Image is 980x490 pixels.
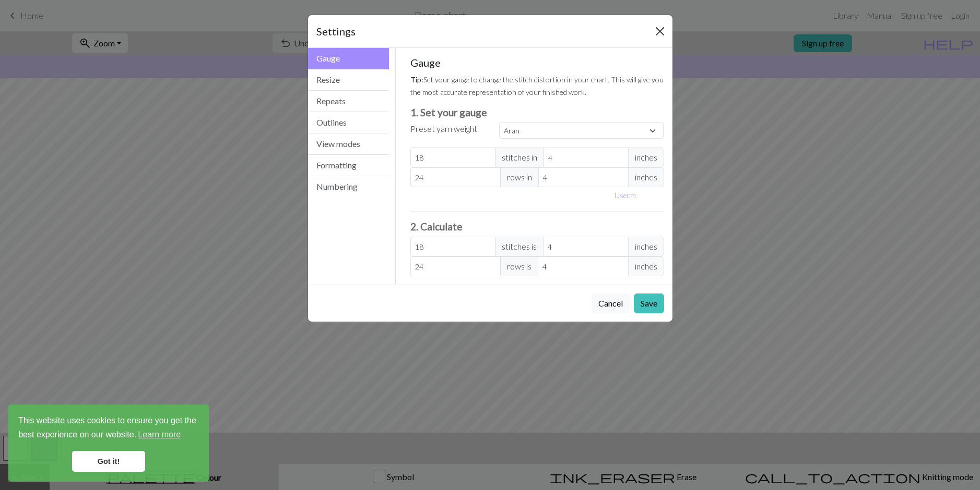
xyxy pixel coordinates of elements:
[308,69,389,91] button: Resize
[628,237,664,256] span: inches
[410,106,664,118] h3: 1. Set your gauge
[8,405,209,482] div: cookieconsent
[652,23,668,40] button: Close
[410,75,664,96] small: Set your gauge to change the stitch distortion in your chart. This will give you the most accurat...
[410,123,477,135] label: Preset yarn weight
[308,112,389,133] button: Outlines
[308,48,389,69] button: Gauge
[495,148,544,167] span: stitches in
[316,23,356,39] h5: Settings
[500,167,539,187] span: rows in
[136,427,182,443] a: learn more about cookies
[628,256,664,276] span: inches
[18,414,199,443] span: This website uses cookies to ensure you get the best experience on our website.
[410,56,664,69] h5: Gauge
[500,256,538,276] span: rows is
[410,220,664,232] h3: 2. Calculate
[628,167,664,187] span: inches
[308,133,389,155] button: View modes
[610,187,641,203] button: Usecm
[308,176,389,197] button: Numbering
[628,148,664,167] span: inches
[495,237,544,256] span: stitches is
[308,155,389,176] button: Formatting
[592,293,630,313] button: Cancel
[410,75,423,84] strong: Tip:
[634,293,664,313] button: Save
[72,451,145,472] a: dismiss cookie message
[308,91,389,112] button: Repeats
